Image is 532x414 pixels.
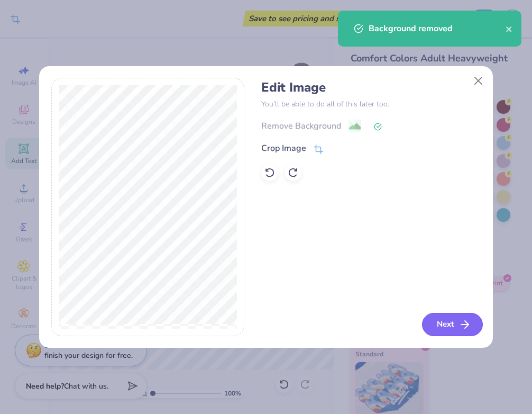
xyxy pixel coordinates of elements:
[422,313,483,336] button: Next
[261,80,481,95] h4: Edit Image
[261,98,481,110] p: You’ll be able to do all of this later too.
[261,142,306,155] div: Crop Image
[506,22,513,35] button: close
[369,22,506,35] div: Background removed
[469,70,489,91] button: Close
